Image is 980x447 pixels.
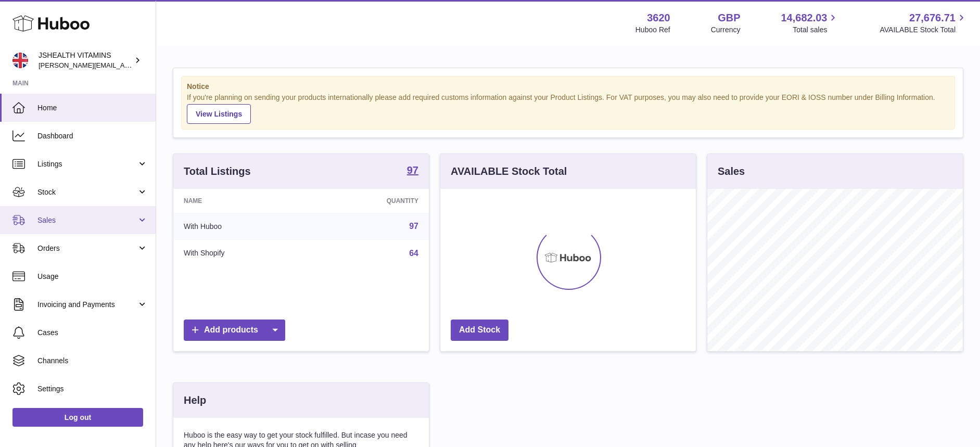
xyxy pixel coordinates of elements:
h3: AVAILABLE Stock Total [451,164,567,178]
strong: Notice [187,82,949,92]
span: Listings [37,159,137,169]
td: With Shopify [173,240,311,267]
span: Dashboard [37,131,148,141]
span: Stock [37,187,137,197]
span: Usage [37,272,148,282]
strong: 3620 [647,11,670,25]
th: Quantity [311,189,429,213]
span: Total sales [793,25,839,35]
th: Name [173,189,311,213]
a: Add products [184,320,285,341]
div: If you're planning on sending your products internationally please add required customs informati... [187,93,949,124]
div: JSHEALTH VITAMINS [39,50,132,70]
h3: Total Listings [184,164,251,178]
span: 14,682.03 [781,11,827,25]
a: 27,676.71 AVAILABLE Stock Total [880,11,968,35]
h3: Sales [718,164,745,178]
td: With Huboo [173,213,311,240]
a: View Listings [187,104,251,124]
span: Cases [37,328,148,338]
a: 97 [407,165,418,177]
span: Settings [37,384,148,394]
div: Huboo Ref [635,25,670,35]
span: Orders [37,244,137,253]
span: Home [37,103,148,113]
span: AVAILABLE Stock Total [880,25,968,35]
strong: 97 [407,165,418,175]
a: 97 [409,222,418,231]
a: Add Stock [451,320,508,341]
div: Currency [711,25,741,35]
img: francesca@jshealthvitamins.com [12,53,28,68]
strong: GBP [718,11,740,25]
span: Sales [37,215,137,225]
span: Channels [37,356,148,366]
a: 64 [409,249,418,258]
a: 14,682.03 Total sales [781,11,839,35]
span: [PERSON_NAME][EMAIL_ADDRESS][DOMAIN_NAME] [39,61,209,69]
span: 27,676.71 [909,11,956,25]
a: Log out [12,408,143,427]
h3: Help [184,393,206,407]
span: Invoicing and Payments [37,300,137,310]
